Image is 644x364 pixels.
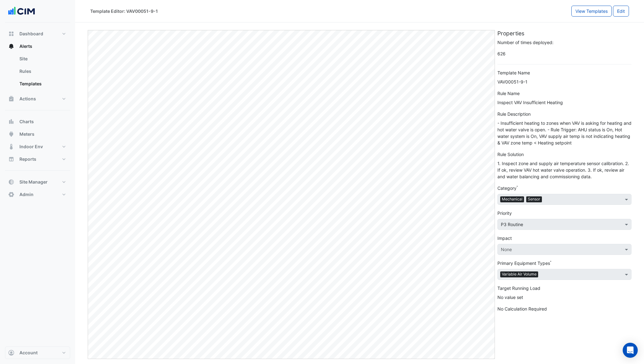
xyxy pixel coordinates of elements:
[500,271,538,277] span: Variable Air Volume
[5,176,70,188] button: Site Manager
[497,30,631,37] h5: Properties
[19,31,43,37] span: Dashboard
[19,96,36,102] span: Actions
[497,90,520,97] label: Rule Name
[526,196,542,202] span: Sensor
[497,260,550,266] label: Primary Equipment Types
[8,5,36,18] img: Company Logo
[14,65,70,78] a: Rules
[5,93,70,105] button: Actions
[8,43,14,49] app-icon: Alerts
[19,350,38,356] span: Account
[571,6,612,17] button: View Templates
[497,235,512,241] label: Impact
[5,188,70,201] button: Admin
[497,185,517,191] label: Category
[497,39,553,46] label: Number of times deployed:
[19,179,48,185] span: Site Manager
[497,210,512,216] label: Priority
[8,156,14,162] app-icon: Reports
[8,179,14,185] app-icon: Site Manager
[19,131,34,137] span: Meters
[14,53,70,65] a: Site
[19,156,36,162] span: Reports
[5,28,70,40] button: Dashboard
[5,346,70,359] button: Account
[14,78,70,90] a: Templates
[5,140,70,153] button: Indoor Env
[8,131,14,137] app-icon: Meters
[497,151,524,158] label: Rule Solution
[8,31,14,37] app-icon: Dashboard
[497,285,540,291] label: Target Running Load
[90,8,158,14] div: Template Editor: VAV00051-9-1
[19,144,43,150] span: Indoor Env
[8,144,14,150] app-icon: Indoor Env
[8,119,14,125] app-icon: Charts
[497,69,530,76] label: Template Name
[497,306,631,312] div: No Calculation Required
[19,119,34,125] span: Charts
[5,115,70,128] button: Charts
[623,343,638,358] div: Open Intercom Messenger
[613,6,629,17] button: Edit
[497,99,631,106] div: Inspect VAV Insufficient Heating
[497,120,631,146] div: - Insufficient heating to zones when VAV is asking for heating and hot water valve is open. - Rul...
[497,48,631,59] span: 626
[19,43,32,49] span: Alerts
[5,128,70,140] button: Meters
[8,96,14,102] app-icon: Actions
[500,196,524,202] span: Mechanical
[19,191,34,198] span: Admin
[5,153,70,165] button: Reports
[497,78,631,85] div: VAV00051-9-1
[497,294,631,301] div: No value set
[8,191,14,198] app-icon: Admin
[497,160,631,180] div: 1. Inspect zone and supply air temperature sensor calibration. 2. If ok, review VAV hot water val...
[497,111,531,117] label: Rule Description
[5,40,70,53] button: Alerts
[5,53,70,93] div: Alerts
